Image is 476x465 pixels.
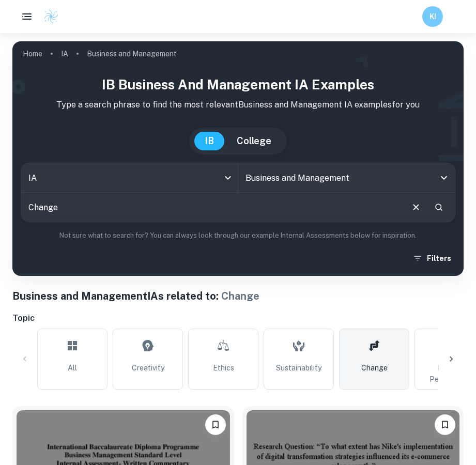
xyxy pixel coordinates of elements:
p: Not sure what to search for? You can always look through our example Internal Assessments below f... [21,230,455,241]
span: Sustainability [276,362,321,374]
button: IB [194,132,224,150]
a: Home [23,47,42,61]
button: College [226,132,282,150]
span: Change [361,362,388,374]
button: KI [422,6,443,27]
h6: Topic [12,312,464,324]
button: Bookmark [205,414,226,435]
img: profile cover [12,41,464,276]
a: IA [61,47,68,61]
h6: KI [427,11,439,22]
span: Change [221,290,259,302]
p: Business and Management [87,48,177,59]
h1: IB Business and Management IA examples [21,74,455,95]
button: Bookmark [435,414,455,435]
button: Search [430,198,448,216]
span: Ethics [213,362,234,374]
button: Clear [406,197,426,217]
span: All [68,362,77,374]
a: Clastify logo [37,9,59,24]
span: Creativity [132,362,164,374]
p: Type a search phrase to find the most relevant Business and Management IA examples for you [21,99,455,111]
img: Clastify logo [43,9,59,24]
h1: Business and Management IAs related to: [12,288,464,304]
input: E.g. tech company expansion, marketing strategies, motivation theories... [21,193,402,222]
div: IA [21,163,238,192]
button: Open [437,171,451,185]
button: Filters [410,249,455,268]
